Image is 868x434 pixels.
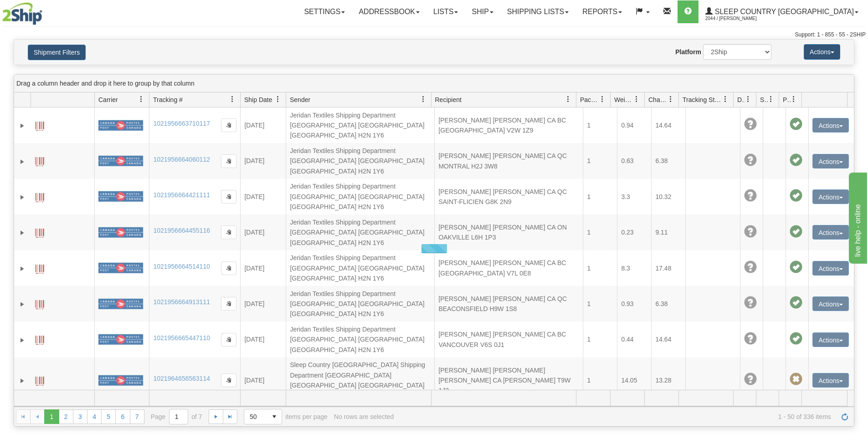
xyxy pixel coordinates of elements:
[169,409,188,424] input: Page 1
[87,409,102,424] a: 4
[595,92,610,107] a: Packages filter column settings
[130,409,144,424] a: 7
[2,2,42,25] img: logo2044.jpg
[760,95,768,104] span: Shipment Issues
[28,45,86,60] button: Shipment Filters
[115,409,130,424] a: 6
[334,413,394,420] div: No rows are selected
[400,413,831,420] span: 1 - 50 of 336 items
[151,409,202,424] span: Page of 7
[416,92,431,107] a: Sender filter column settings
[740,92,756,107] a: Delivery Status filter column settings
[73,409,87,424] a: 3
[683,95,722,104] span: Tracking Status
[352,0,426,23] a: Addressbook
[297,0,352,23] a: Settings
[847,170,867,263] iframe: chat widget
[648,95,668,104] span: Charge
[713,8,854,15] span: Sleep Country [GEOGRAPHIC_DATA]
[270,92,286,107] a: Ship Date filter column settings
[783,95,791,104] span: Pickup Status
[663,92,678,107] a: Charge filter column settings
[267,409,282,424] span: select
[500,0,575,23] a: Shipping lists
[244,409,328,424] span: items per page
[737,95,745,104] span: Delivery Status
[465,0,500,23] a: Ship
[290,95,310,104] span: Sender
[153,95,183,104] span: Tracking #
[763,92,779,107] a: Shipment Issues filter column settings
[675,47,701,56] label: Platform
[614,95,633,104] span: Weight
[98,95,118,104] span: Carrier
[804,44,840,60] button: Actions
[435,95,462,104] span: Recipient
[2,31,866,39] div: Support: 1 - 855 - 55 - 2SHIP
[575,0,629,23] a: Reports
[223,409,237,424] a: Go to the last page
[59,409,73,424] a: 2
[718,92,733,107] a: Tracking Status filter column settings
[580,95,599,104] span: Packages
[250,412,262,421] span: 50
[837,409,852,424] a: Refresh
[629,92,644,107] a: Weight filter column settings
[44,409,59,424] span: Page 1
[134,92,149,107] a: Carrier filter column settings
[225,92,240,107] a: Tracking # filter column settings
[244,409,282,424] span: Page sizes drop down
[14,75,854,92] div: grid grouping header
[560,92,576,107] a: Recipient filter column settings
[786,92,801,107] a: Pickup Status filter column settings
[699,0,865,23] a: Sleep Country [GEOGRAPHIC_DATA] 2044 / [PERSON_NAME]
[101,409,116,424] a: 5
[705,14,774,23] span: 2044 / [PERSON_NAME]
[7,5,84,16] div: live help - online
[426,0,465,23] a: Lists
[244,95,272,104] span: Ship Date
[209,409,223,424] a: Go to the next page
